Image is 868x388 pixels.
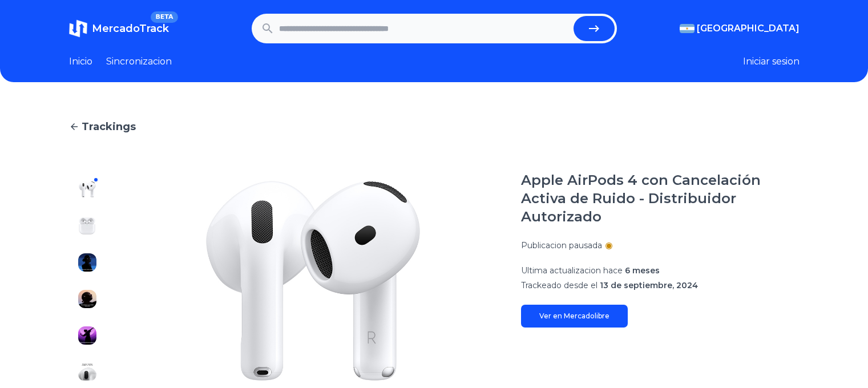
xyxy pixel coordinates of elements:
p: Publicacion pausada [521,240,602,251]
img: Apple AirPods 4 con Cancelación Activa de Ruido - Distribuidor Autorizado [78,217,96,235]
button: Iniciar sesion [743,55,800,68]
a: MercadoTrackBETA [69,19,169,38]
a: Inicio [69,55,92,68]
img: Apple AirPods 4 con Cancelación Activa de Ruido - Distribuidor Autorizado [78,290,96,308]
span: BETA [151,11,177,23]
span: Ultima actualizacion hace [521,265,623,276]
img: Apple AirPods 4 con Cancelación Activa de Ruido - Distribuidor Autorizado [78,363,96,381]
span: Trackeado desde el [521,280,597,290]
img: Apple AirPods 4 con Cancelación Activa de Ruido - Distribuidor Autorizado [78,180,96,199]
a: Ver en Mercadolibre [521,305,628,328]
button: [GEOGRAPHIC_DATA] [680,22,800,35]
h1: Apple AirPods 4 con Cancelación Activa de Ruido - Distribuidor Autorizado [521,171,800,226]
span: [GEOGRAPHIC_DATA] [697,22,800,35]
a: Sincronizacion [106,55,172,68]
img: Apple AirPods 4 con Cancelación Activa de Ruido - Distribuidor Autorizado [78,326,96,345]
a: Trackings [69,119,800,135]
img: MercadoTrack [69,19,87,38]
span: Trackings [82,119,136,135]
span: 6 meses [625,265,660,276]
span: MercadoTrack [92,22,169,35]
img: Apple AirPods 4 con Cancelación Activa de Ruido - Distribuidor Autorizado [78,253,96,272]
img: Argentina [680,24,695,33]
span: 13 de septiembre, 2024 [600,280,698,290]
